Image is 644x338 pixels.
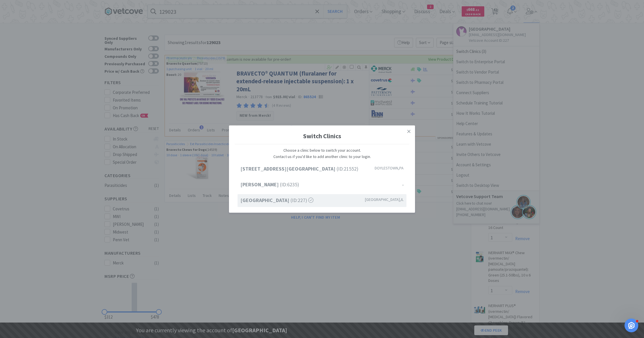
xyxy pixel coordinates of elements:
span: , [402,181,404,187]
p: Choose a clinic below to switch your account. Contact us if you'd like to add another clinic to y... [238,147,406,160]
span: DOYLESTOWN , PA [375,165,404,171]
span: (ID: 6235 ) [240,181,299,189]
span: (ID: 227 ) [240,196,313,205]
strong: [STREET_ADDRESS][GEOGRAPHIC_DATA] [240,166,337,172]
iframe: Intercom live chat [625,319,638,332]
span: (ID: 21552 ) [240,165,358,173]
strong: [GEOGRAPHIC_DATA] [240,197,291,203]
span: [GEOGRAPHIC_DATA] , IL [365,196,404,203]
h1: Switch Clinics [235,128,409,144]
strong: [PERSON_NAME] [240,181,280,188]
